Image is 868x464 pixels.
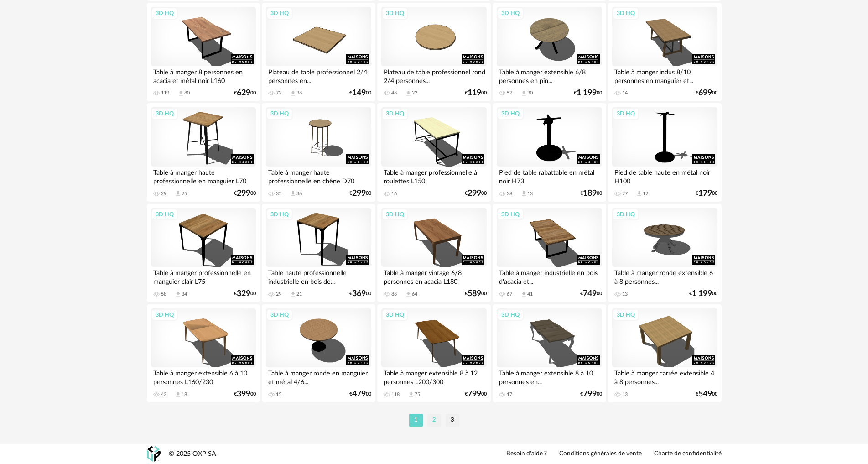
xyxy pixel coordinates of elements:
div: 36 [296,191,302,197]
div: 3D HQ [613,7,639,19]
div: € 00 [465,190,487,197]
span: Download icon [177,90,184,97]
a: Besoin d'aide ? [506,450,547,458]
span: 399 [237,391,250,397]
div: © 2025 OXP SA [169,450,216,459]
div: 3D HQ [382,209,408,220]
div: 38 [296,90,302,96]
div: 3D HQ [266,7,293,19]
div: 14 [622,90,628,96]
div: 35 [276,191,281,197]
span: 629 [237,90,250,96]
a: 3D HQ Table à manger haute professionnelle en chêne D70 35 Download icon 36 €29900 [262,103,375,202]
div: Table à manger carrée extensible 4 à 8 personnes... [612,367,717,386]
div: Table à manger professionnelle à roulettes L150 [381,167,486,185]
a: 3D HQ Pied de table rabattable en métal noir H73 28 Download icon 13 €18900 [493,103,606,202]
div: Table à manger 8 personnes en acacia et métal noir L160 [151,66,256,84]
a: 3D HQ Pied de table haute en métal noir H100 27 Download icon 12 €17900 [608,103,721,202]
li: 3 [446,414,459,427]
div: 80 [184,90,190,96]
span: Download icon [290,291,296,297]
span: 749 [583,291,597,297]
div: € 00 [696,391,717,397]
div: 15 [276,391,281,398]
span: Download icon [290,190,296,197]
span: Download icon [405,90,412,97]
li: 1 [409,414,423,427]
div: 29 [276,291,281,297]
div: € 00 [696,90,717,96]
div: 13 [622,291,628,297]
div: 29 [161,191,166,197]
div: € 00 [349,391,371,397]
div: € 00 [580,291,602,297]
span: 299 [468,190,481,197]
div: Table à manger extensible 6/8 personnes en pin... [497,66,602,84]
div: € 00 [580,190,602,197]
span: Download icon [520,291,527,297]
a: 3D HQ Table à manger extensible 6 à 10 personnes L160/230 42 Download icon 18 €39900 [147,304,260,403]
div: Pied de table haute en métal noir H100 [612,167,717,185]
div: 28 [507,191,512,197]
div: Table à manger indus 8/10 personnes en manguier et... [612,66,717,84]
div: 13 [622,391,628,398]
div: 3D HQ [613,309,639,321]
span: 699 [698,90,712,96]
span: 179 [698,190,712,197]
div: 3D HQ [497,209,524,220]
div: Plateau de table professionnel rond 2/4 personnes... [381,66,486,84]
div: 88 [391,291,397,297]
span: 1 199 [692,291,712,297]
span: Download icon [175,391,182,398]
span: 119 [468,90,481,96]
div: 58 [161,291,166,297]
div: 12 [643,191,648,197]
span: Download icon [405,291,412,297]
a: 3D HQ Table à manger extensible 8 à 12 personnes L200/300 118 Download icon 75 €79900 [377,304,490,403]
div: Table à manger extensible 6 à 10 personnes L160/230 [151,367,256,386]
a: Conditions générales de vente [559,450,642,458]
div: Table à manger extensible 8 à 10 personnes en... [497,367,602,386]
a: 3D HQ Table à manger professionnelle à roulettes L150 16 €29900 [377,103,490,202]
div: 3D HQ [497,309,524,321]
span: Download icon [290,90,296,97]
span: Download icon [520,190,527,197]
div: 34 [182,291,187,297]
div: 64 [412,291,417,297]
span: Download icon [408,391,415,398]
a: 3D HQ Table à manger vintage 6/8 personnes en acacia L180 88 Download icon 64 €58900 [377,204,490,302]
div: 3D HQ [151,7,178,19]
div: € 00 [696,190,717,197]
div: 3D HQ [613,108,639,120]
div: 3D HQ [497,7,524,19]
div: € 00 [234,190,256,197]
div: 3D HQ [151,209,178,220]
div: € 00 [465,391,487,397]
span: 589 [468,291,481,297]
div: Table à manger vintage 6/8 personnes en acacia L180 [381,267,486,285]
span: Download icon [636,190,643,197]
div: 42 [161,391,166,398]
div: 3D HQ [151,309,178,321]
div: 3D HQ [151,108,178,120]
span: 1 199 [577,90,597,96]
div: Table à manger ronde en manguier et métal 4/6... [266,367,371,386]
li: 2 [427,414,441,427]
div: 16 [391,191,397,197]
div: € 00 [580,391,602,397]
div: 75 [415,391,420,398]
div: 57 [507,90,512,96]
div: € 00 [349,190,371,197]
span: 329 [237,291,250,297]
div: € 00 [574,90,602,96]
span: 149 [352,90,366,96]
span: Download icon [175,190,182,197]
div: Table à manger industrielle en bois d'acacia et... [497,267,602,285]
div: € 00 [465,90,487,96]
div: 3D HQ [497,108,524,120]
div: Table à manger haute professionnelle en chêne D70 [266,167,371,185]
div: 3D HQ [266,209,293,220]
div: € 00 [234,291,256,297]
a: 3D HQ Table à manger industrielle en bois d'acacia et... 67 Download icon 41 €74900 [493,204,606,302]
span: 299 [352,190,366,197]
